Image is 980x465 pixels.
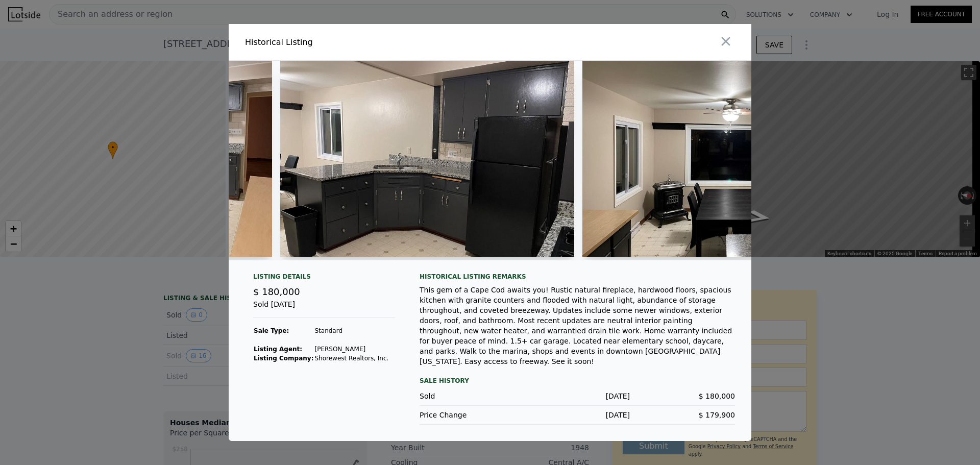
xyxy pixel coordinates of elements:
[253,286,300,297] span: $ 180,000
[245,36,486,48] div: Historical Listing
[582,61,877,257] img: Property Img
[253,299,395,318] div: Sold [DATE]
[525,410,630,420] div: [DATE]
[699,392,735,400] span: $ 180,000
[525,391,630,401] div: [DATE]
[314,345,389,354] td: [PERSON_NAME]
[314,354,389,363] td: Shorewest Realtors, Inc.
[280,61,575,257] img: Property Img
[420,285,735,366] div: This gem of a Cape Cod awaits you! Rustic natural fireplace, hardwood floors, spacious kitchen wi...
[699,411,735,419] span: $ 179,900
[254,327,289,334] strong: Sale Type:
[254,355,313,362] strong: Listing Company:
[420,375,735,387] div: Sale History
[253,273,395,285] div: Listing Details
[420,391,525,401] div: Sold
[314,326,389,335] td: Standard
[420,410,525,420] div: Price Change
[254,346,302,353] strong: Listing Agent:
[420,273,735,281] div: Historical Listing remarks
